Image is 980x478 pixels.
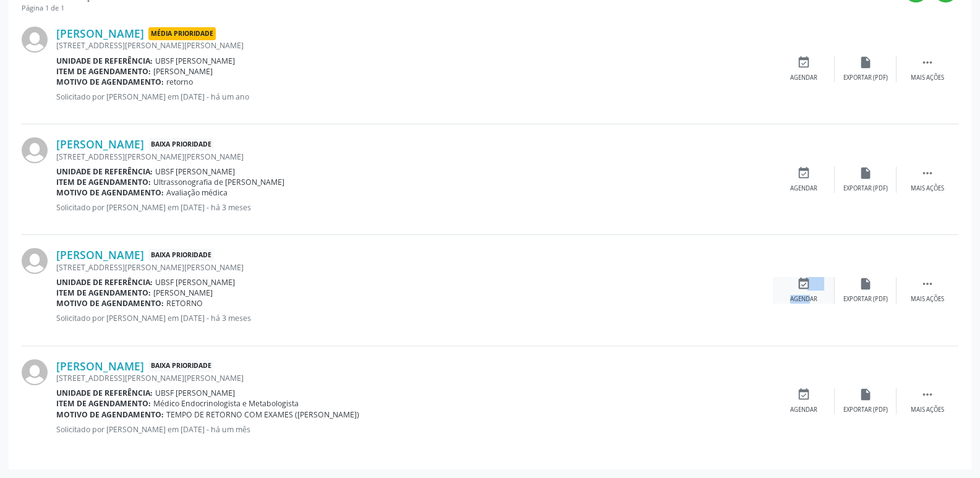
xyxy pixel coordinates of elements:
span: RETORNO [166,298,203,309]
img: img [22,359,48,385]
b: Motivo de agendamento: [56,409,164,420]
div: Agendar [790,295,817,304]
div: [STREET_ADDRESS][PERSON_NAME][PERSON_NAME] [56,262,773,273]
a: [PERSON_NAME] [56,27,144,40]
div: Mais ações [911,184,944,193]
span: Baixa Prioridade [148,138,214,151]
b: Item de agendamento: [56,288,151,298]
i:  [921,388,934,401]
div: [STREET_ADDRESS][PERSON_NAME][PERSON_NAME] [56,40,773,51]
span: Baixa Prioridade [148,360,214,373]
span: Avaliação médica [166,187,228,198]
div: Mais ações [911,406,944,414]
a: [PERSON_NAME] [56,359,144,373]
span: [PERSON_NAME] [153,288,213,298]
i: event_available [797,277,811,291]
i:  [921,56,934,69]
i: insert_drive_file [859,277,872,291]
b: Motivo de agendamento: [56,187,164,198]
div: Agendar [790,406,817,414]
b: Item de agendamento: [56,177,151,187]
img: img [22,248,48,274]
div: Exportar (PDF) [843,295,888,304]
b: Unidade de referência: [56,388,153,398]
img: img [22,137,48,163]
div: Exportar (PDF) [843,184,888,193]
i: event_available [797,166,811,180]
div: Página 1 de 1 [22,3,134,14]
b: Item de agendamento: [56,398,151,409]
a: [PERSON_NAME] [56,248,144,262]
span: TEMPO DE RETORNO COM EXAMES ([PERSON_NAME]) [166,409,359,420]
div: Exportar (PDF) [843,406,888,414]
b: Unidade de referência: [56,56,153,66]
div: Agendar [790,184,817,193]
i: event_available [797,56,811,69]
i: insert_drive_file [859,56,872,69]
p: Solicitado por [PERSON_NAME] em [DATE] - há 3 meses [56,313,773,323]
b: Unidade de referência: [56,277,153,288]
p: Solicitado por [PERSON_NAME] em [DATE] - há um ano [56,92,773,102]
div: Exportar (PDF) [843,74,888,82]
div: Agendar [790,74,817,82]
i: event_available [797,388,811,401]
i:  [921,166,934,180]
span: Média Prioridade [148,27,216,40]
span: UBSF [PERSON_NAME] [155,56,235,66]
span: Médico Endocrinologista e Metabologista [153,398,299,409]
span: retorno [166,77,193,87]
i: insert_drive_file [859,166,872,180]
b: Motivo de agendamento: [56,298,164,309]
span: UBSF [PERSON_NAME] [155,388,235,398]
span: [PERSON_NAME] [153,66,213,77]
a: [PERSON_NAME] [56,137,144,151]
img: img [22,27,48,53]
div: Mais ações [911,295,944,304]
i: insert_drive_file [859,388,872,401]
span: Ultrassonografia de [PERSON_NAME] [153,177,284,187]
b: Motivo de agendamento: [56,77,164,87]
i:  [921,277,934,291]
b: Item de agendamento: [56,66,151,77]
span: UBSF [PERSON_NAME] [155,166,235,177]
div: [STREET_ADDRESS][PERSON_NAME][PERSON_NAME] [56,152,773,162]
span: Baixa Prioridade [148,249,214,262]
b: Unidade de referência: [56,166,153,177]
div: [STREET_ADDRESS][PERSON_NAME][PERSON_NAME] [56,373,773,383]
div: Mais ações [911,74,944,82]
p: Solicitado por [PERSON_NAME] em [DATE] - há 3 meses [56,202,773,213]
p: Solicitado por [PERSON_NAME] em [DATE] - há um mês [56,424,773,435]
span: UBSF [PERSON_NAME] [155,277,235,288]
